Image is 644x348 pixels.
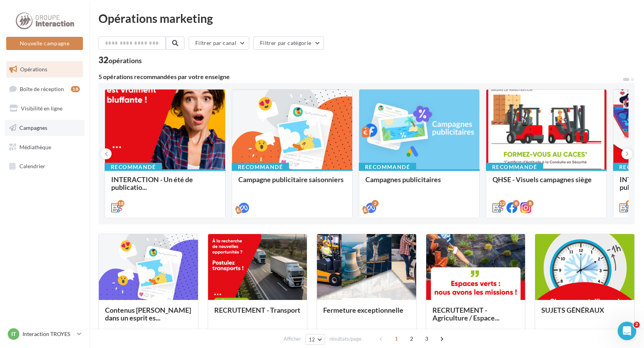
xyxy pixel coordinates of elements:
div: opérations [108,57,142,64]
button: 12 [305,334,325,345]
span: QHSE - Visuels campagnes siège [492,175,592,184]
span: 1 [390,332,403,345]
div: 12 [499,200,506,207]
div: Recommandé [105,163,162,171]
span: RECRUTEMENT - Agriculture / Espace... [432,306,499,322]
a: Visibilité en ligne [5,100,84,117]
a: Opérations [5,61,84,78]
span: Visibilité en ligne [21,105,62,112]
button: Filtrer par canal [189,36,249,50]
div: Opérations marketing [98,12,635,24]
span: résultats/page [329,335,362,343]
span: Contenus [PERSON_NAME] dans un esprit es... [105,306,191,322]
div: 5 opérations recommandées par votre enseigne [98,74,622,80]
span: Fermeture exceptionnelle [323,306,403,314]
a: Médiathèque [5,139,84,155]
span: Boîte de réception [20,85,64,92]
div: 18 [117,200,124,207]
span: 3 [420,332,433,345]
span: Campagne publicitaire saisonniers [238,175,344,184]
a: Calendrier [5,158,84,174]
div: 8 [513,200,520,207]
div: 18 [71,86,80,92]
div: 32 [98,56,142,64]
span: Afficher [284,335,301,343]
div: 2 [372,200,379,207]
span: IT [11,330,16,338]
div: Recommandé [486,163,543,171]
a: Campagnes [5,120,84,136]
div: Recommandé [232,163,289,171]
span: Opérations [20,66,47,72]
span: INTERACTION - Un été de publicatio... [111,175,193,191]
button: Nouvelle campagne [6,37,83,50]
p: Interaction TROYES [22,330,74,338]
span: 2 [634,322,640,328]
div: 8 [527,200,534,207]
a: Boîte de réception18 [5,81,84,97]
div: 12 [626,200,633,207]
span: 2 [405,332,418,345]
span: Médiathèque [19,143,51,150]
div: Recommandé [359,163,416,171]
iframe: Intercom live chat [618,322,636,340]
span: SUJETS GÉNÉRAUX [541,306,604,314]
a: IT Interaction TROYES [6,327,83,341]
span: Campagnes [19,124,47,131]
span: 12 [309,336,315,343]
span: Calendrier [19,163,45,169]
span: Campagnes publicitaires [365,175,441,184]
button: Filtrer par catégorie [253,36,324,50]
span: RECRUTEMENT - Transport [214,306,300,314]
